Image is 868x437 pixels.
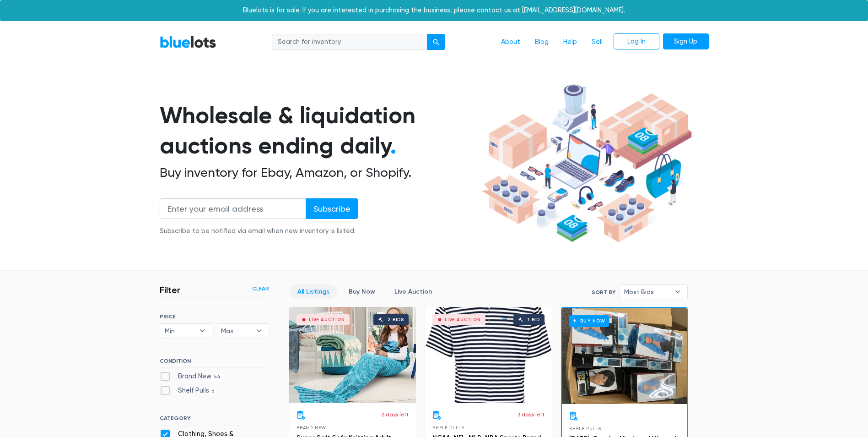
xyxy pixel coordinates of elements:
[387,284,440,299] a: Live Auction
[272,34,427,50] input: Search for inventory
[249,324,269,338] b: ▾
[160,198,306,219] input: Enter your email address
[556,33,584,51] a: Help
[390,132,396,159] span: .
[165,324,195,338] span: Min
[425,307,552,403] a: Live Auction 1 bid
[193,324,212,338] b: ▾
[624,285,670,299] span: Most Bids
[290,284,337,299] a: All Listings
[160,358,269,368] h6: CONDITION
[388,317,404,322] div: 2 bids
[584,33,610,51] a: Sell
[614,33,659,50] a: Log In
[160,386,217,396] label: Shelf Pulls
[518,410,545,419] p: 3 days left
[160,284,180,295] h3: Filter
[160,100,478,161] h1: Wholesale & liquidation auctions ending daily
[160,415,269,425] h6: CATEGORY
[211,373,224,381] span: 54
[160,313,269,320] h6: PRICE
[432,425,464,430] span: Shelf Pulls
[160,371,224,382] label: Brand New
[209,388,217,395] span: 6
[297,425,326,430] span: Brand New
[160,35,216,49] a: BlueLots
[668,285,687,299] b: ▾
[562,308,687,404] a: Buy Now
[341,284,383,299] a: Buy Now
[306,198,358,219] input: Subscribe
[221,324,251,338] span: Max
[592,288,615,296] label: Sort By
[528,33,556,51] a: Blog
[445,317,481,322] div: Live Auction
[478,80,695,247] img: hero-ee84e7d0318cb26816c560f6b4441b76977f77a177738b4e94f68c95b2b83dbb.png
[160,165,478,180] h2: Buy inventory for Ebay, Amazon, or Shopify.
[494,33,528,51] a: About
[381,410,409,419] p: 2 days left
[160,226,358,236] div: Subscribe to be notified via email when new inventory is listed.
[569,426,601,431] span: Shelf Pulls
[252,284,269,293] a: Clear
[569,315,609,327] h6: Buy Now
[663,33,709,50] a: Sign Up
[309,317,345,322] div: Live Auction
[289,307,416,403] a: Live Auction 2 bids
[528,317,540,322] div: 1 bid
